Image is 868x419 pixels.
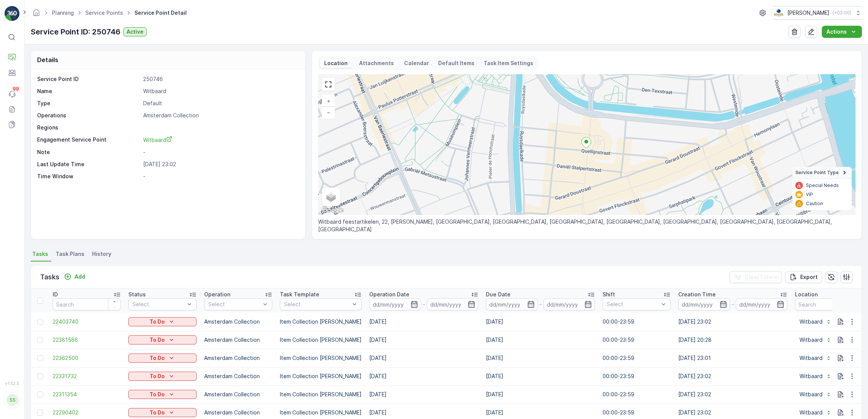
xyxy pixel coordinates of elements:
p: Item Collection [PERSON_NAME] [280,409,362,416]
td: [DATE] 20:28 [674,331,791,349]
p: To Do [150,318,165,326]
p: Tasks [40,272,59,282]
p: Engagement Service Point [37,136,140,144]
p: Default [143,100,298,107]
p: To Do [150,354,165,362]
p: Type [37,100,140,107]
p: Name [37,87,140,95]
p: Select [607,301,659,308]
td: [DATE] [365,313,482,331]
a: View Fullscreen [323,79,334,90]
a: Zoom Out [323,107,334,118]
img: Google [320,205,345,215]
div: Toggle Row Selected [37,391,43,397]
a: 22403740 [53,318,121,326]
button: Witbaard [795,352,836,364]
p: Note [37,148,140,156]
p: Item Collection [PERSON_NAME] [280,354,362,362]
p: 00:00-23:59 [603,409,671,416]
button: Actions [822,26,862,38]
a: 22381586 [53,336,121,344]
p: Witbaard [799,391,823,398]
input: dd/mm/yyyy [427,298,479,310]
td: [DATE] [482,367,599,385]
td: [DATE] 23:01 [674,349,791,367]
span: + [327,98,330,104]
td: [DATE] 23:02 [674,367,791,385]
a: Homepage [32,11,41,18]
p: [PERSON_NAME] [787,9,829,17]
p: Shift [603,291,615,298]
p: 00:00-23:59 [603,336,671,344]
p: 00:00-23:59 [603,354,671,362]
p: Witbaard [799,354,823,362]
button: To Do [128,408,197,417]
p: To Do [150,336,165,344]
input: dd/mm/yyyy [369,298,421,310]
a: 22331732 [53,372,121,380]
button: Witbaard [795,407,836,419]
button: Export [785,271,822,283]
div: SS [6,394,19,406]
p: Due Date [486,291,510,298]
button: Witbaard [795,370,836,382]
p: Service Point ID [37,75,140,83]
p: 00:00-23:59 [603,318,671,326]
td: [DATE] [482,349,599,367]
input: dd/mm/yyyy [736,298,788,310]
img: basis-logo_rgb2x.png [773,9,784,17]
td: [DATE] [365,385,482,403]
p: Time Window [37,173,140,180]
p: Select [208,301,261,308]
p: To Do [150,391,165,398]
button: [PERSON_NAME](+02:00) [773,6,862,20]
a: 22311354 [53,391,121,398]
span: Task Plans [56,250,84,258]
td: [DATE] [482,331,599,349]
p: Service Point ID: 250746 [31,26,120,37]
td: [DATE] [365,367,482,385]
p: VIP [806,192,813,198]
a: Witbaard [143,136,298,144]
a: Open this area in Google Maps (opens a new window) [320,205,345,215]
p: Amsterdam Collection [204,409,272,416]
div: Toggle Row Selected [37,355,43,361]
p: Last Update Time [37,160,140,168]
td: [DATE] [482,313,599,331]
p: To Do [150,372,165,380]
span: v 1.52.3 [5,381,20,386]
button: Clear Filters [729,271,782,283]
input: dd/mm/yyyy [678,298,730,310]
p: Operation Date [369,291,409,298]
a: 22290402 [53,409,121,416]
p: Select [133,301,185,308]
p: Actions [826,28,847,36]
p: ID [53,291,58,298]
p: To Do [150,409,165,416]
p: 250746 [143,75,298,83]
p: Item Collection [PERSON_NAME] [280,391,362,398]
p: Operations [37,112,140,119]
p: Item Collection [PERSON_NAME] [280,372,362,380]
span: Tasks [32,250,48,258]
div: Toggle Row Selected [37,319,43,325]
p: 00:00-23:59 [603,372,671,380]
p: Witbaard [143,87,298,95]
p: Amsterdam Collection [204,336,272,344]
p: Amsterdam Collection [204,372,272,380]
a: 22362500 [53,354,121,362]
p: [DATE] 23:02 [143,160,298,168]
a: 99 [5,87,20,102]
input: dd/mm/yyyy [543,298,595,310]
td: [DATE] [365,349,482,367]
p: Amsterdam Collection [204,391,272,398]
p: Add [75,273,85,280]
p: Amsterdam Collection [143,112,298,119]
a: Layers [323,188,339,205]
img: logo [5,6,20,21]
p: Active [126,28,144,36]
